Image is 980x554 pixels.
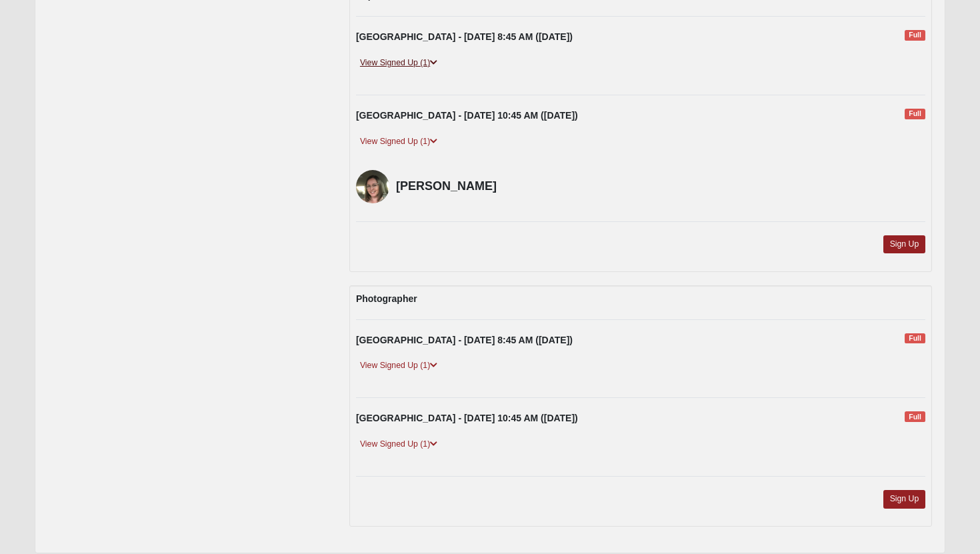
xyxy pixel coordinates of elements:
[356,170,389,203] img: Kelley Simpson
[905,411,925,422] span: Full
[356,135,441,149] a: View Signed Up (1)
[356,437,441,451] a: View Signed Up (1)
[905,109,925,119] span: Full
[356,56,441,70] a: View Signed Up (1)
[905,333,925,344] span: Full
[356,413,578,423] strong: [GEOGRAPHIC_DATA] - [DATE] 10:45 AM ([DATE])
[356,359,441,373] a: View Signed Up (1)
[883,235,926,253] a: Sign Up
[356,110,578,121] strong: [GEOGRAPHIC_DATA] - [DATE] 10:45 AM ([DATE])
[356,31,573,42] strong: [GEOGRAPHIC_DATA] - [DATE] 8:45 AM ([DATE])
[396,179,533,194] h4: [PERSON_NAME]
[883,490,926,508] a: Sign Up
[905,30,925,41] span: Full
[356,335,573,345] strong: [GEOGRAPHIC_DATA] - [DATE] 8:45 AM ([DATE])
[356,293,417,304] strong: Photographer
